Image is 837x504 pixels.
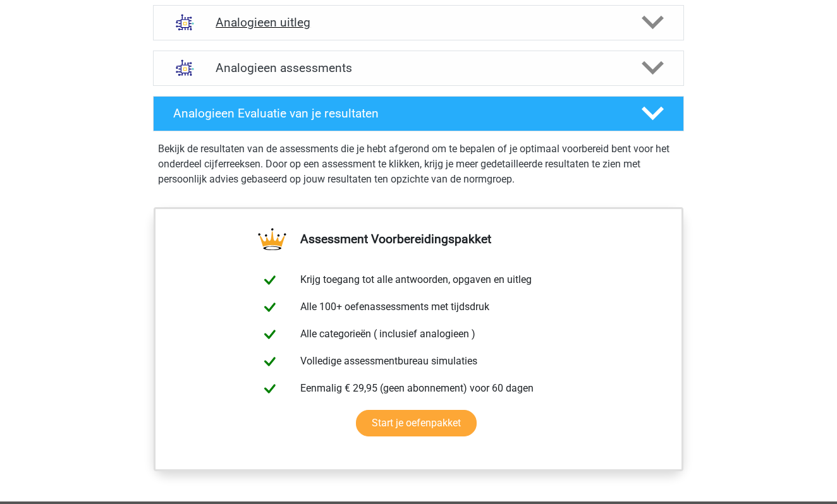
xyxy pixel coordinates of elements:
[148,96,689,131] a: Analogieen Evaluatie van je resultaten
[216,15,621,30] h4: Analogieen uitleg
[148,51,689,86] a: assessments Analogieen assessments
[169,6,201,39] img: analogieen uitleg
[173,106,621,121] h4: Analogieen Evaluatie van je resultaten
[169,52,201,84] img: analogieen assessments
[216,61,621,75] h4: Analogieen assessments
[158,141,679,187] p: Bekijk de resultaten van de assessments die je hebt afgerond om te bepalen of je optimaal voorber...
[148,5,689,40] a: uitleg Analogieen uitleg
[356,410,477,436] a: Start je oefenpakket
